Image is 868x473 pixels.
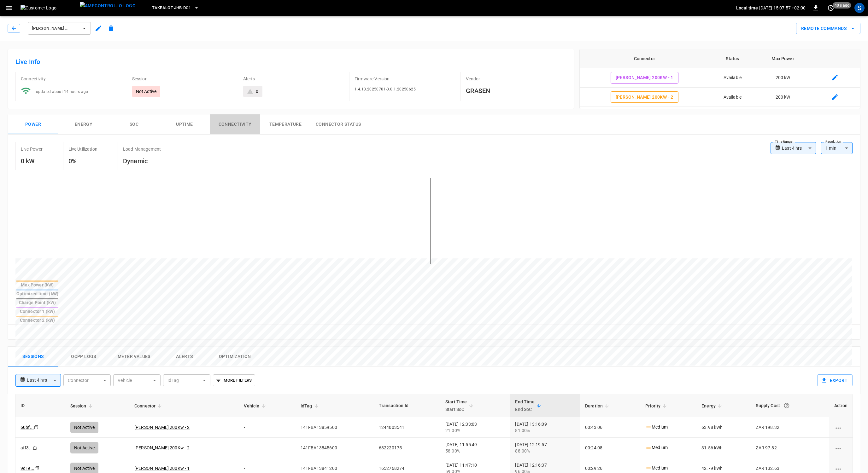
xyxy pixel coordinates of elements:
div: Start Time [445,398,467,413]
p: Alerts [243,76,344,82]
button: [PERSON_NAME] 200Kw [28,22,91,35]
table: connector table [580,49,860,107]
button: [PERSON_NAME] 200Kw - 2 [611,91,678,103]
p: Medium [645,465,668,471]
button: Ocpp logs [58,347,109,367]
div: End Time [515,398,534,413]
p: Vendor [466,76,567,82]
div: 0 [256,88,258,95]
button: Energy [58,114,109,135]
span: Priority [645,402,669,410]
span: Connector [134,402,164,410]
div: profile-icon [854,3,865,13]
h6: GRASEN [466,86,567,96]
button: [PERSON_NAME] 200Kw - 1 [611,72,678,84]
span: Takealot-JHB-DC1 [152,4,191,12]
td: 200 kW [756,68,810,88]
button: Power [8,114,58,135]
h6: Dynamic [123,156,161,166]
div: 1 min [821,142,853,154]
button: The cost of your charging session based on your supply rates [781,400,792,411]
button: SOC [109,114,159,135]
p: Live Power [21,146,43,152]
button: More Filters [213,374,255,386]
p: Start SoC [445,406,467,413]
span: Energy [701,402,724,410]
th: Action [829,394,853,417]
button: Optimization [210,347,260,367]
div: Last 4 hrs [782,142,816,154]
p: Not Active [136,88,157,95]
th: Status [709,49,756,68]
span: Vehicle [244,402,267,410]
button: Temperature [260,114,311,135]
th: Connector [580,49,709,68]
span: updated about 14 hours ago [36,89,88,94]
span: [PERSON_NAME] 200Kw [32,25,79,32]
span: IdTag [301,402,320,410]
span: Duration [585,402,611,410]
div: charging session options [834,465,847,471]
th: Max Power [756,49,810,68]
button: set refresh interval [826,3,836,13]
span: End TimeEnd SoC [515,398,542,413]
td: 200 kW [756,88,810,107]
button: Meter Values [109,347,159,367]
button: Export [817,374,853,386]
p: Connectivity [21,76,122,82]
p: Local time [736,5,758,11]
a: [PERSON_NAME] 200Kw - 1 [134,466,190,471]
p: Session [132,76,233,82]
button: Remote Commands [796,23,860,34]
button: Connectivity [210,114,260,135]
p: Firmware Version [355,76,455,82]
label: Time Range [775,139,793,144]
p: [DATE] 15:07:57 +02:00 [759,5,806,11]
h6: 0 kW [21,156,43,166]
span: 40 s ago [833,2,851,9]
td: Available [709,68,756,88]
h6: 0% [68,156,97,166]
button: Sessions [8,347,58,367]
p: Load Management [123,146,161,152]
span: Start TimeStart SoC [445,398,475,413]
div: charging session options [834,424,847,430]
img: Customer Logo [21,5,77,11]
p: Live Utilization [68,146,97,152]
th: Transaction Id [374,394,440,417]
button: Takealot-JHB-DC1 [150,2,202,14]
button: Connector Status [311,114,366,135]
h6: Live Info [15,57,566,67]
div: Last 4 hrs [27,374,61,386]
button: Alerts [159,347,210,367]
span: 1.4.13.20250701-3.0.1.20250625 [355,87,416,91]
label: Resolution [825,139,841,144]
p: End SoC [515,406,534,413]
div: copy [34,465,40,472]
div: Supply Cost [756,400,824,411]
td: Available [709,88,756,107]
button: Uptime [159,114,210,135]
img: ampcontrol.io logo [80,2,136,10]
th: ID [15,394,65,417]
div: charging session options [834,445,847,451]
div: remote commands options [796,23,860,34]
span: Session [70,402,95,410]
